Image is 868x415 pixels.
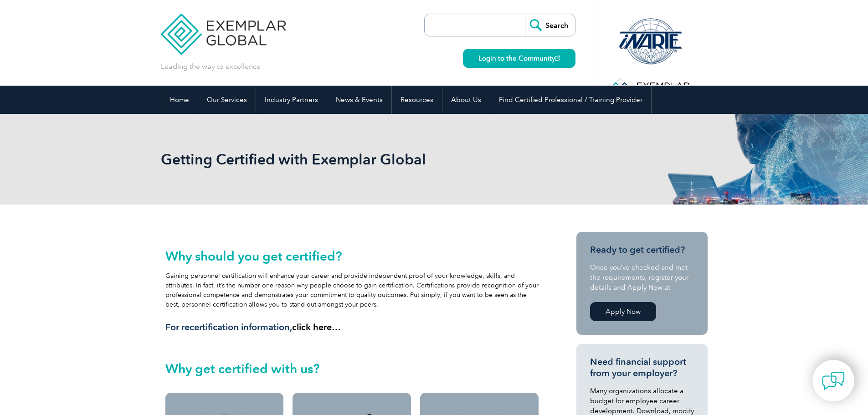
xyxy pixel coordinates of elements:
[442,86,490,114] a: About Us
[165,361,539,376] h2: Why get certified with us?
[525,14,575,36] input: Search
[822,369,845,392] img: contact-chat.png
[165,322,539,333] h3: For recertification information,
[327,86,391,114] a: News & Events
[161,61,261,72] p: Leading the way to excellence
[198,86,256,114] a: Our Services
[165,249,539,333] div: Gaining personnel certification will enhance your career and provide independent proof of your kn...
[292,322,341,333] a: click here…
[590,356,694,379] h3: Need financial support from your employer?
[256,86,327,114] a: Industry Partners
[555,56,560,61] img: open_square.png
[165,249,539,263] h2: Why should you get certified?
[392,86,442,114] a: Resources
[161,150,511,168] h1: Getting Certified with Exemplar Global
[590,244,694,256] h3: Ready to get certified?
[590,302,656,321] a: Apply Now
[463,49,575,68] a: Login to the Community
[590,262,694,292] p: Once you’ve checked and met the requirements, register your details and Apply Now at
[161,86,198,114] a: Home
[490,86,651,114] a: Find Certified Professional / Training Provider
